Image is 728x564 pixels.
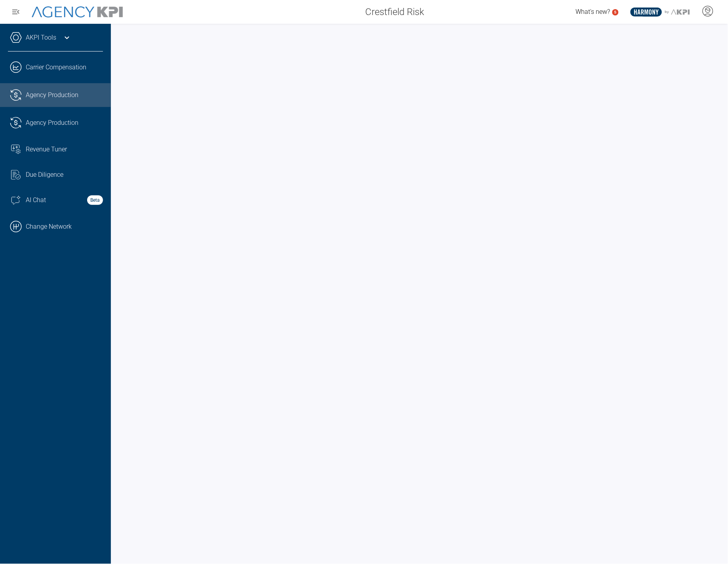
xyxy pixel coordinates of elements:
[614,10,617,14] text: 5
[26,195,46,205] span: AI Chat
[576,8,610,15] span: What's new?
[366,5,425,19] span: Crestfield Risk
[26,145,67,154] span: Revenue Tuner
[32,6,123,18] img: AgencyKPI
[26,90,78,100] span: Agency Production
[87,195,103,205] strong: Beta
[26,170,63,180] span: Due Diligence
[26,118,78,128] span: Agency Production
[612,9,619,15] a: 5
[26,33,56,42] a: AKPI Tools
